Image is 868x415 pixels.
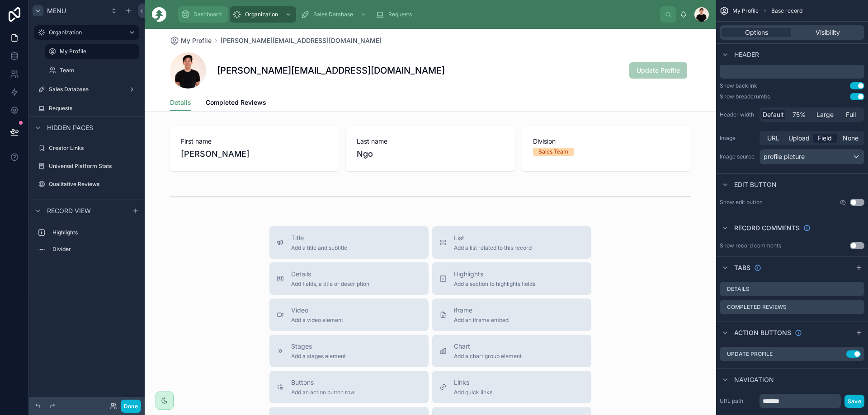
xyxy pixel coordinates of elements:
[206,94,266,112] a: Completed Reviews
[47,6,66,15] span: Menu
[170,36,212,45] a: My Profile
[298,6,371,23] a: Sales Database
[230,6,296,23] a: Organization
[49,29,121,36] label: Organization
[313,11,353,18] span: Sales Database
[767,134,779,143] span: URL
[193,11,222,18] span: Dashboard
[45,63,139,78] a: Team
[52,229,136,236] label: Highlights
[727,285,750,293] label: Details
[734,180,777,189] span: Edit button
[764,152,805,161] span: profile picture
[816,28,840,37] span: Visibility
[52,246,136,253] label: Divider
[720,199,763,206] label: Show edit button
[34,25,139,40] a: Organization
[29,221,145,266] div: scrollable content
[373,6,418,23] a: Requests
[49,86,125,93] label: Sales Database
[771,7,802,14] span: Base record
[720,135,756,142] label: Image
[34,177,139,191] a: Qualitative Reviews
[388,11,412,18] span: Requests
[843,134,859,143] span: None
[47,206,91,215] span: Record view
[34,82,139,97] a: Sales Database
[793,110,806,119] span: 75%
[732,7,759,14] span: My Profile
[763,110,784,119] span: Default
[745,28,768,37] span: Options
[816,110,834,119] span: Large
[727,350,773,358] label: Update Profile
[121,400,141,413] button: Done
[727,303,787,311] label: Completed Reviews
[170,94,191,112] a: Details
[245,11,278,18] span: Organization
[734,224,800,233] span: Record comments
[34,101,139,116] a: Requests
[720,93,770,100] div: Show breadcrumbs
[34,159,139,173] a: Universal Platform Stats
[846,110,856,119] span: Full
[181,36,212,45] span: My Profile
[49,181,137,188] label: Qualitative Reviews
[720,64,864,79] div: scrollable content
[720,242,781,249] div: Show record comments
[49,105,137,112] label: Requests
[206,98,266,107] span: Completed Reviews
[734,50,759,59] span: Header
[170,98,191,107] span: Details
[788,134,810,143] span: Upload
[734,375,774,384] span: Navigation
[152,7,166,22] img: App logo
[221,36,382,45] a: [PERSON_NAME][EMAIL_ADDRESS][DOMAIN_NAME]
[720,397,756,405] label: URL path
[720,111,756,118] label: Header width
[45,44,139,59] a: My Profile
[49,145,137,152] label: Creator Links
[60,67,137,74] label: Team
[818,134,832,143] span: Field
[34,141,139,155] a: Creator Links
[47,123,93,132] span: Hidden pages
[759,149,864,164] button: profile picture
[734,263,750,272] span: Tabs
[844,395,864,408] button: Save
[60,48,134,55] label: My Profile
[178,6,228,23] a: Dashboard
[720,153,756,160] label: Image source
[217,64,445,77] h1: [PERSON_NAME][EMAIL_ADDRESS][DOMAIN_NAME]
[720,82,757,89] div: Show backlink
[734,328,791,337] span: Action buttons
[49,163,137,170] label: Universal Platform Stats
[174,5,660,24] div: scrollable content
